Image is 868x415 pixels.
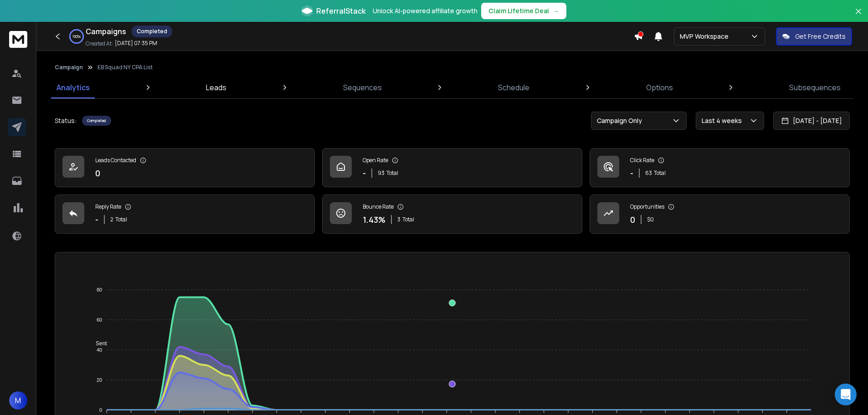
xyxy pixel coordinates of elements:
[72,34,81,39] p: 100 %
[56,82,90,93] p: Analytics
[98,64,153,71] p: EB Squad NY CPA List
[641,77,678,98] a: Options
[343,82,382,93] p: Sequences
[363,167,366,179] p: -
[789,82,841,93] p: Subsequences
[795,32,846,41] p: Get Free Credits
[97,377,102,383] tspan: 20
[86,40,113,47] p: Created At:
[680,32,732,41] p: MVP Workspace
[363,157,388,164] p: Open Rate
[646,82,673,93] p: Options
[773,112,850,130] button: [DATE] - [DATE]
[110,216,113,223] span: 2
[493,77,535,98] a: Schedule
[386,169,398,177] span: Total
[206,82,226,93] p: Leads
[95,213,98,226] p: -
[200,77,232,98] a: Leads
[645,169,652,177] span: 63
[776,27,852,46] button: Get Free Credits
[316,5,365,16] span: ReferralStack
[378,169,385,177] span: 93
[95,157,136,164] p: Leads Contacted
[654,169,666,177] span: Total
[784,77,846,98] a: Subsequences
[363,203,394,210] p: Bounce Rate
[553,6,559,15] span: →
[835,384,857,405] div: Open Intercom Messenger
[55,195,315,234] a: Reply Rate-2Total
[373,6,478,15] p: Unlock AI-powered affiliate growth
[82,116,111,126] div: Completed
[481,3,566,19] button: Claim Lifetime Deal→
[630,157,654,164] p: Click Rate
[55,116,77,125] p: Status:
[630,213,635,226] p: 0
[115,40,157,47] p: [DATE] 07:35 PM
[55,148,315,187] a: Leads Contacted0
[55,64,83,71] button: Campaign
[402,216,414,223] span: Total
[363,213,385,226] p: 1.43 %
[338,77,387,98] a: Sequences
[51,77,95,98] a: Analytics
[97,347,102,353] tspan: 40
[498,82,529,93] p: Schedule
[95,167,100,179] p: 0
[9,391,27,410] button: M
[89,340,107,347] span: Sent
[853,5,864,27] button: Close banner
[647,216,654,223] p: $ 0
[99,407,102,413] tspan: 0
[95,203,121,210] p: Reply Rate
[97,317,102,323] tspan: 60
[115,216,127,223] span: Total
[322,148,582,187] a: Open Rate-93Total
[132,26,172,37] div: Completed
[702,116,745,125] p: Last 4 weeks
[97,287,102,292] tspan: 80
[630,167,633,179] p: -
[590,148,850,187] a: Click Rate-63Total
[590,195,850,234] a: Opportunities0$0
[322,195,582,234] a: Bounce Rate1.43%3Total
[397,216,401,223] span: 3
[597,116,646,125] p: Campaign Only
[630,203,664,210] p: Opportunities
[86,26,126,37] h1: Campaigns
